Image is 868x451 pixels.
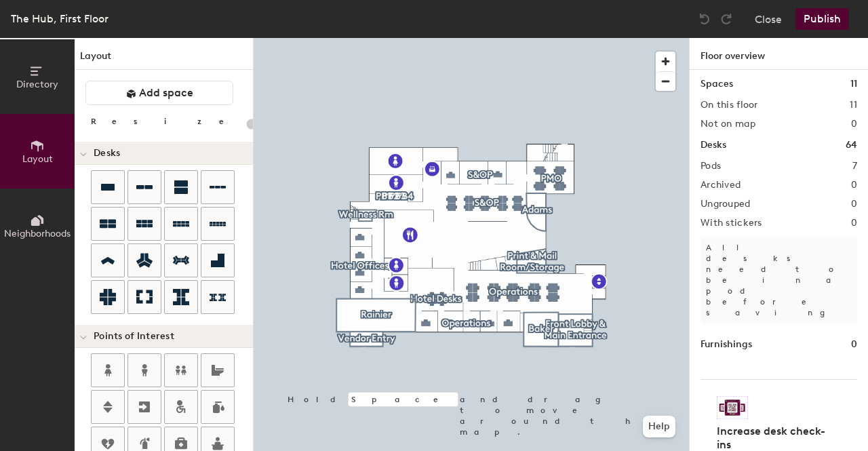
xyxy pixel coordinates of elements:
[94,148,120,159] span: Desks
[139,86,193,100] span: Add space
[701,100,758,111] h2: On this floor
[851,337,857,352] h1: 0
[850,100,857,111] h2: 11
[701,161,721,172] h2: Pods
[11,10,108,27] div: The Hub, First Floor
[846,138,857,153] h1: 64
[85,81,233,105] button: Add space
[851,218,857,229] h2: 0
[701,180,741,191] h2: Archived
[91,116,241,127] div: Resize
[16,79,58,90] span: Directory
[690,38,868,70] h1: Floor overview
[755,8,782,30] button: Close
[22,153,53,165] span: Layout
[795,8,849,30] button: Publish
[701,138,726,153] h1: Desks
[701,119,755,130] h2: Not on map
[701,77,733,92] h1: Spaces
[851,119,857,130] h2: 0
[850,77,857,92] h1: 11
[701,337,752,352] h1: Furnishings
[94,331,174,342] span: Points of Interest
[701,237,857,323] p: All desks need to be in a pod before saving
[719,12,733,26] img: Redo
[851,180,857,191] h2: 0
[643,416,675,437] button: Help
[852,161,857,172] h2: 7
[4,228,71,239] span: Neighborhoods
[851,199,857,210] h2: 0
[698,12,711,26] img: Undo
[717,396,748,419] img: Sticker logo
[701,199,751,210] h2: Ungrouped
[75,49,253,70] h1: Layout
[701,218,762,229] h2: With stickers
